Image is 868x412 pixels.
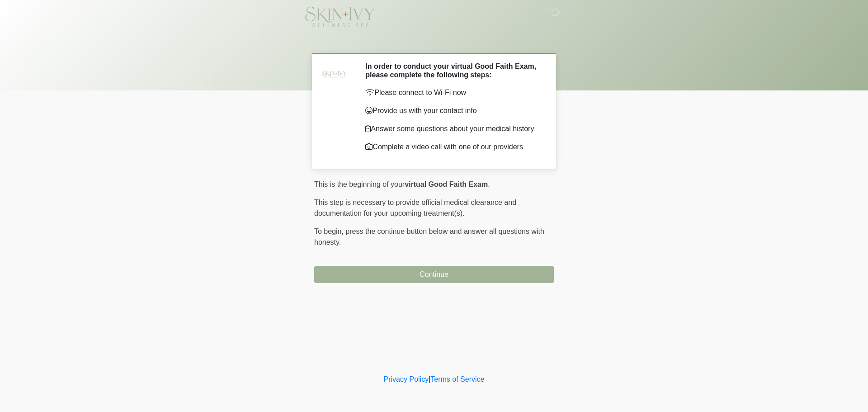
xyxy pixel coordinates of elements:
h1: ‎ ‎ [307,33,561,49]
p: Answer some questions about your medical history [365,123,540,134]
button: Continue [314,266,554,283]
img: Skin and Ivy Wellness Spa Logo [305,7,375,27]
span: press the continue button below and answer all questions with honesty. [314,227,544,246]
strong: virtual Good Faith Exam [405,180,488,188]
img: Agent Avatar [321,62,348,89]
a: Terms of Service [430,375,484,383]
span: This step is necessary to provide official medical clearance and documentation for your upcoming ... [314,199,516,217]
p: Provide us with your contact info [365,105,540,116]
a: | [429,375,430,383]
h2: In order to conduct your virtual Good Faith Exam, please complete the following steps: [365,62,540,79]
span: . [488,180,490,188]
p: Complete a video call with one of our providers [365,142,540,152]
span: This is the beginning of your [314,180,405,188]
a: Privacy Policy [384,375,429,383]
p: Please connect to Wi-Fi now [365,87,540,98]
span: To begin, [314,227,345,235]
